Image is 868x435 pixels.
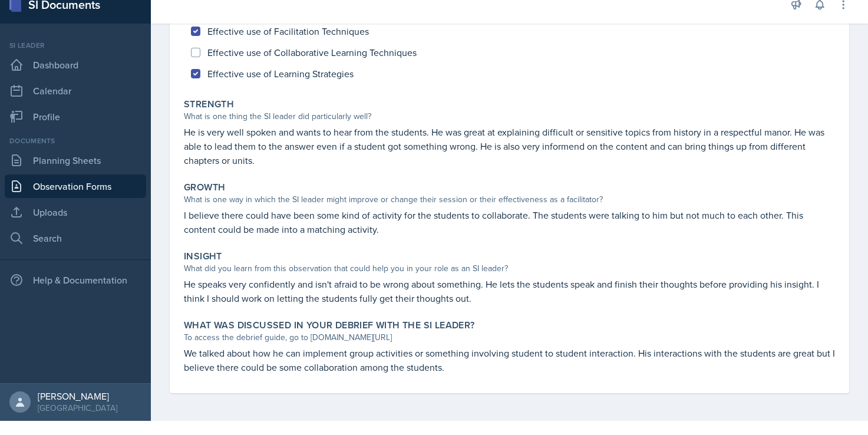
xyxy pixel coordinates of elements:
p: He speaks very confidently and isn't afraid to be wrong about something. He lets the students spe... [184,277,835,305]
div: What is one way in which the SI leader might improve or change their session or their effectivene... [184,193,835,206]
div: What did you learn from this observation that could help you in your role as an SI leader? [184,262,835,275]
p: He is very well spoken and wants to hear from the students. He was great at explaining difficult ... [184,125,835,167]
a: Uploads [5,200,146,224]
a: Search [5,226,146,250]
label: Growth [184,182,225,193]
p: I believe there could have been some kind of activity for the students to collaborate. The studen... [184,208,835,236]
a: Calendar [5,79,146,103]
a: Observation Forms [5,174,146,198]
div: To access the debrief guide, go to [DOMAIN_NAME][URL] [184,331,835,344]
div: Documents [5,136,146,146]
label: Strength [184,98,234,110]
a: Dashboard [5,53,146,77]
label: What was discussed in your debrief with the SI Leader? [184,319,475,331]
div: Help & Documentation [5,268,146,292]
a: Profile [5,105,146,128]
a: Planning Sheets [5,149,146,172]
div: What is one thing the SI leader did particularly well? [184,110,835,123]
div: [GEOGRAPHIC_DATA] [38,402,117,414]
label: Insight [184,251,222,262]
p: We talked about how he can implement group activities or something involving student to student i... [184,346,835,374]
div: [PERSON_NAME] [38,390,117,402]
div: Si leader [5,40,146,51]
